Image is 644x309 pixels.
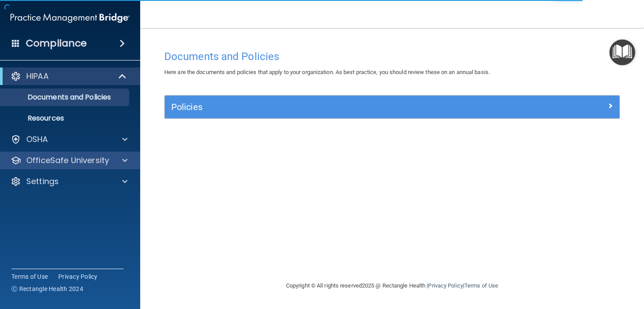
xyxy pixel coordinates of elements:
button: Open Resource Center [609,39,635,65]
div: Copyright © All rights reserved 2025 @ Rectangle Health | | [232,272,552,300]
p: OfficeSafe University [26,155,109,166]
img: PMB logo [11,9,130,27]
p: HIPAA [26,71,49,82]
a: OfficeSafe University [11,155,127,166]
h4: Compliance [26,37,87,50]
a: Terms of Use [11,272,48,281]
h5: Policies [171,102,499,112]
p: Resources [6,114,125,123]
a: OSHA [11,134,127,145]
p: Settings [26,176,59,187]
a: Policies [171,100,613,114]
a: Privacy Policy [428,282,463,289]
p: OSHA [26,134,48,145]
a: Terms of Use [464,282,498,289]
a: Privacy Policy [58,272,98,281]
span: Here are the documents and policies that apply to your organization. As best practice, you should... [164,69,490,75]
a: HIPAA [11,71,127,82]
span: Ⓒ Rectangle Health 2024 [11,284,83,293]
a: Settings [11,176,127,187]
h4: Documents and Policies [164,51,620,62]
p: Documents and Policies [6,93,125,102]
